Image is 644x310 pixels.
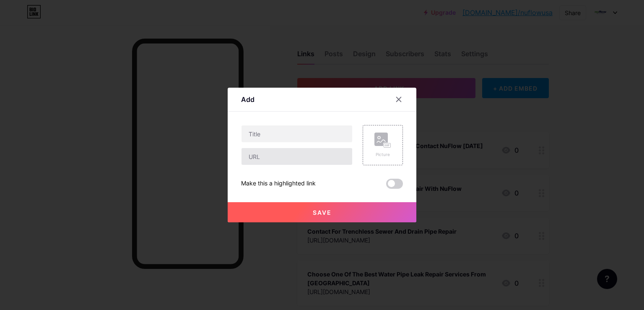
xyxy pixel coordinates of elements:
input: Title [241,125,352,142]
div: Make this a highlighted link [241,179,316,189]
button: Save [228,202,416,222]
input: URL [241,148,352,165]
span: Save [313,209,332,216]
div: Add [241,94,254,104]
div: Picture [374,151,391,158]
